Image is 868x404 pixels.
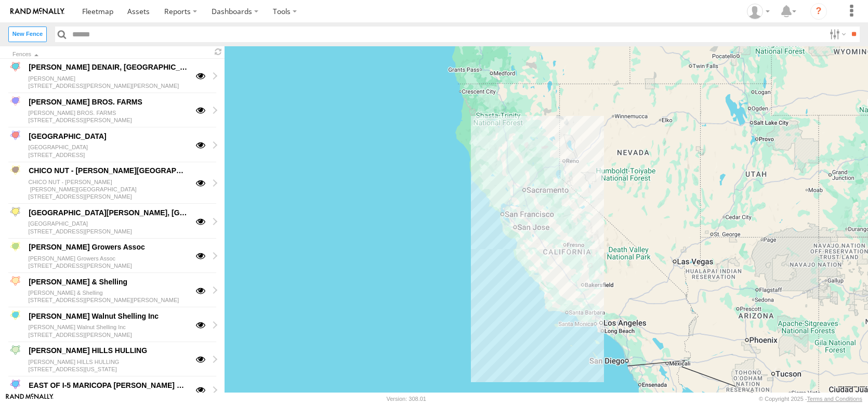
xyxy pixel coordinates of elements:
[743,4,773,19] div: Dennis Braga
[212,47,225,57] span: Refresh
[759,396,862,402] div: © Copyright 2025 -
[27,310,189,322] div: [PERSON_NAME] Walnut Shelling Inc
[27,288,189,305] div: [PERSON_NAME] & Shelling [STREET_ADDRESS][PERSON_NAME][PERSON_NAME]
[27,61,189,74] div: [PERSON_NAME] DENAIR, [GEOGRAPHIC_DATA]
[27,142,189,160] div: [GEOGRAPHIC_DATA] [STREET_ADDRESS]
[387,396,426,402] div: Version: 308.01
[27,177,189,201] div: CHICO NUT - [PERSON_NAME] [PERSON_NAME][GEOGRAPHIC_DATA] [STREET_ADDRESS][PERSON_NAME]
[27,96,189,108] div: [PERSON_NAME] BROS. FARMS
[27,345,189,357] div: [PERSON_NAME] HILLS HULLING
[27,357,189,374] div: [PERSON_NAME] HILLS HULLING [STREET_ADDRESS][US_STATE]
[807,396,862,402] a: Terms and Conditions
[27,108,189,125] div: [PERSON_NAME] BROS. FARMS [STREET_ADDRESS][PERSON_NAME]
[27,73,189,90] div: [PERSON_NAME] [STREET_ADDRESS][PERSON_NAME][PERSON_NAME]
[27,322,189,340] div: [PERSON_NAME] Walnut Shelling Inc [STREET_ADDRESS][PERSON_NAME]
[27,253,189,270] div: [PERSON_NAME] Growers Assoc [STREET_ADDRESS][PERSON_NAME]
[810,3,827,20] i: ?
[27,392,189,401] div: EAST OF I-5 MARICOPA [PERSON_NAME] RIDGE
[27,219,189,236] div: [GEOGRAPHIC_DATA] [STREET_ADDRESS][PERSON_NAME]
[27,276,189,288] div: [PERSON_NAME] & Shelling
[12,52,204,57] div: Click to Sort
[27,165,189,177] div: CHICO NUT - [PERSON_NAME][GEOGRAPHIC_DATA]
[27,241,189,254] div: [PERSON_NAME] Growers Assoc
[825,27,848,42] label: Search Filter Options
[10,8,64,15] img: rand-logo.svg
[6,394,54,404] a: Visit our Website
[27,206,189,219] div: [GEOGRAPHIC_DATA][PERSON_NAME], [GEOGRAPHIC_DATA]
[27,379,189,392] div: EAST OF I-5 MARICOPA [PERSON_NAME] RIDGE
[8,27,47,42] label: Create New Fence
[27,130,189,142] div: [GEOGRAPHIC_DATA]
